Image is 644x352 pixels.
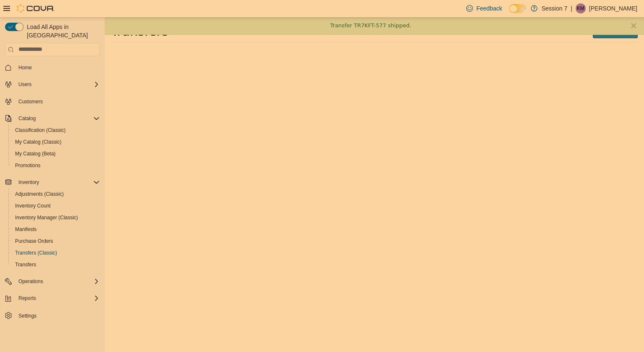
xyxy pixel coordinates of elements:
[15,150,56,157] span: My Catalog (Beta)
[542,3,567,13] p: Session 7
[23,23,100,39] span: Load All Apps in [GEOGRAPHIC_DATA]
[577,3,584,13] span: KM
[15,79,100,89] span: Users
[589,3,637,13] p: [PERSON_NAME]
[15,96,100,107] span: Customers
[15,63,35,73] a: Home
[15,311,40,321] a: Settings
[476,4,502,13] span: Feedback
[18,98,43,105] span: Customers
[12,137,65,147] a: My Catalog (Classic)
[12,260,39,270] a: Transfers
[8,212,103,223] button: Inventory Manager (Classic)
[5,58,100,344] nav: Complex example
[2,113,103,124] button: Catalog
[2,292,103,304] button: Reports
[12,236,100,246] span: Purchase Orders
[12,224,40,234] a: Manifests
[12,149,100,159] span: My Catalog (Beta)
[576,3,586,13] div: Kate McCarthy
[12,149,59,159] a: My Catalog (Beta)
[8,148,103,160] button: My Catalog (Beta)
[15,293,39,303] button: Reports
[12,213,100,223] span: Inventory Manager (Classic)
[8,259,103,271] button: Transfers
[2,79,103,90] button: Users
[12,201,100,211] span: Inventory Count
[12,224,100,234] span: Manifests
[15,162,41,169] span: Promotions
[571,3,572,13] p: |
[18,81,31,88] span: Users
[15,177,100,187] span: Inventory
[15,293,100,303] span: Reports
[15,276,100,286] span: Operations
[15,226,36,233] span: Manifests
[15,202,51,209] span: Inventory Count
[12,236,57,246] a: Purchase Orders
[12,189,100,199] span: Adjustments (Classic)
[15,191,64,197] span: Adjustments (Classic)
[12,160,44,171] a: Promotions
[2,276,103,287] button: Operations
[15,177,42,187] button: Inventory
[12,248,100,258] span: Transfers (Classic)
[18,295,36,302] span: Reports
[8,223,103,235] button: Manifests
[509,4,527,13] input: Dark Mode
[18,115,36,122] span: Catalog
[15,79,35,89] button: Users
[18,64,32,71] span: Home
[2,176,103,188] button: Inventory
[8,124,103,136] button: Classification (Classic)
[15,214,78,221] span: Inventory Manager (Classic)
[15,113,100,123] span: Catalog
[8,200,103,212] button: Inventory Count
[15,261,36,268] span: Transfers
[15,238,53,244] span: Purchase Orders
[8,160,103,171] button: Promotions
[15,62,100,73] span: Home
[12,189,67,199] a: Adjustments (Classic)
[12,160,100,171] span: Promotions
[15,113,39,123] button: Catalog
[12,137,100,147] span: My Catalog (Classic)
[15,97,46,107] a: Customers
[8,247,103,259] button: Transfers (Classic)
[17,4,55,13] img: Cova
[18,313,36,319] span: Settings
[18,278,43,285] span: Operations
[2,61,103,74] button: Home
[2,309,103,321] button: Settings
[105,18,644,352] iframe: To enrich screen reader interactions, please activate Accessibility in Grammarly extension settings
[8,188,103,200] button: Adjustments (Classic)
[15,276,47,286] button: Operations
[2,95,103,108] button: Customers
[18,179,39,186] span: Inventory
[12,248,60,258] a: Transfers (Classic)
[8,136,103,148] button: My Catalog (Classic)
[15,250,57,256] span: Transfers (Classic)
[15,310,100,320] span: Settings
[15,139,62,145] span: My Catalog (Classic)
[12,260,100,270] span: Transfers
[12,125,69,135] a: Classification (Classic)
[12,201,54,211] a: Inventory Count
[12,125,100,135] span: Classification (Classic)
[12,213,81,223] a: Inventory Manager (Classic)
[8,235,103,247] button: Purchase Orders
[15,127,66,134] span: Classification (Classic)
